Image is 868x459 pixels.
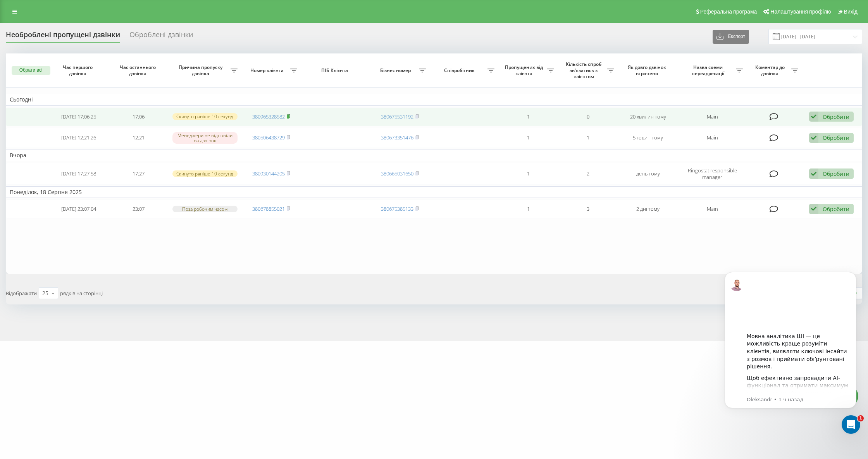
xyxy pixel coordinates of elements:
div: Скинуто раніше 10 секунд [172,113,237,120]
td: [DATE] 17:27:58 [49,163,109,184]
div: Менеджери не відповіли на дзвінок [172,132,237,144]
div: Оброблені дзвінки [129,31,193,43]
span: Номер клієнта [245,67,291,74]
span: Реферальна програма [700,9,757,15]
td: Main [678,107,747,126]
td: 3 [558,199,618,218]
div: Обробити [823,205,849,213]
td: [DATE] 17:06:25 [49,107,109,126]
a: 380930144205 [252,170,285,177]
td: 12:21 [108,128,169,148]
td: Main [678,199,747,218]
a: 380675385133 [381,205,413,212]
a: 380965328582 [252,113,285,120]
td: 1 [498,128,558,148]
span: Відображати [6,290,37,297]
td: 1 [498,107,558,126]
span: Вихід [844,9,858,15]
td: 2 дні тому [618,199,678,218]
div: Обробити [823,170,849,177]
div: 25 [42,289,48,297]
button: Експорт [713,30,749,44]
td: 1 [498,163,558,184]
td: Вчора [6,150,862,161]
td: 5 годин тому [618,128,678,148]
iframe: Intercom notifications сообщение [713,260,868,438]
td: 2 [558,163,618,184]
iframe: Intercom live chat [842,415,860,434]
a: 380678855021 [252,205,285,212]
span: Назва схеми переадресації [682,64,736,76]
span: Кількість спроб зв'язатись з клієнтом [562,61,607,79]
span: Як довго дзвінок втрачено [625,64,672,76]
span: ПІБ Клієнта [308,67,363,74]
td: 20 хвилин тому [618,107,678,126]
div: Обробити [823,134,849,141]
span: Співробітник [434,67,487,74]
td: 23:07 [108,199,169,218]
a: 380673351476 [381,134,413,141]
td: 17:27 [108,163,169,184]
td: день тому [618,163,678,184]
td: Сьогодні [6,94,862,105]
span: Бізнес номер [374,67,419,74]
div: Скинуто раніше 10 секунд [172,170,237,177]
span: Коментар до дзвінка [751,64,792,76]
td: Main [678,128,747,148]
span: Час останнього дзвінка [115,64,162,76]
span: Час першого дзвінка [55,64,102,76]
span: Причина пропуску дзвінка [172,64,231,76]
span: Налаштування профілю [770,9,831,15]
td: [DATE] 23:07:04 [49,199,109,218]
span: рядків на сторінці [60,290,103,297]
div: Обробити [823,113,849,120]
td: [DATE] 12:21:26 [49,128,109,148]
button: Обрати всі [12,66,50,75]
td: 0 [558,107,618,126]
span: 1 [858,415,864,421]
a: 380665031650 [381,170,413,177]
span: Пропущених від клієнта [502,64,548,76]
td: 17:06 [108,107,169,126]
td: Ringostat responsible manager [678,163,747,184]
td: 1 [498,199,558,218]
div: Поза робочим часом [172,206,237,212]
td: Понеділок, 18 Серпня 2025 [6,186,862,198]
a: 380506438729 [252,134,285,141]
td: 1 [558,128,618,148]
div: Необроблені пропущені дзвінки [6,31,120,43]
a: 380675531192 [381,113,413,120]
